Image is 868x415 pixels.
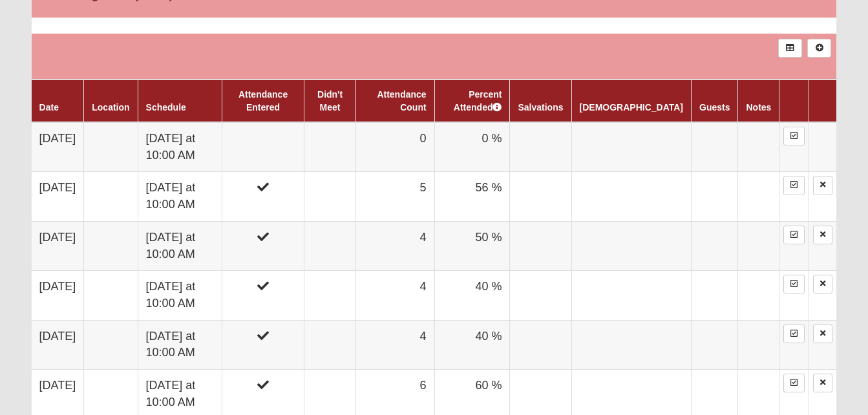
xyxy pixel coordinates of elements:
[434,320,510,369] td: 40 %
[92,102,129,112] a: Location
[783,127,805,145] a: Enter Attendance
[356,172,434,221] td: 5
[138,271,222,320] td: [DATE] at 10:00 AM
[783,176,805,195] a: Enter Attendance
[813,325,832,343] a: Delete
[778,39,802,58] a: Export to Excel
[32,122,84,172] td: [DATE]
[813,275,832,293] a: Delete
[692,80,738,122] th: Guests
[454,89,502,112] a: Percent Attended
[138,320,222,369] td: [DATE] at 10:00 AM
[317,89,343,112] a: Didn't Meet
[138,122,222,172] td: [DATE] at 10:00 AM
[39,102,59,112] a: Date
[32,221,84,270] td: [DATE]
[146,102,186,112] a: Schedule
[813,374,832,392] a: Delete
[32,172,84,221] td: [DATE]
[356,221,434,270] td: 4
[783,374,805,392] a: Enter Attendance
[783,325,805,343] a: Enter Attendance
[356,122,434,172] td: 0
[138,172,222,221] td: [DATE] at 10:00 AM
[356,320,434,369] td: 4
[434,271,510,320] td: 40 %
[434,122,510,172] td: 0 %
[510,80,571,122] th: Salvations
[807,39,831,58] a: Alt+N
[783,226,805,244] a: Enter Attendance
[32,320,84,369] td: [DATE]
[356,271,434,320] td: 4
[238,89,288,112] a: Attendance Entered
[813,176,832,195] a: Delete
[434,221,510,270] td: 50 %
[783,275,805,293] a: Enter Attendance
[32,271,84,320] td: [DATE]
[571,80,691,122] th: [DEMOGRAPHIC_DATA]
[746,102,771,112] a: Notes
[813,226,832,244] a: Delete
[377,89,426,112] a: Attendance Count
[138,221,222,270] td: [DATE] at 10:00 AM
[434,172,510,221] td: 56 %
